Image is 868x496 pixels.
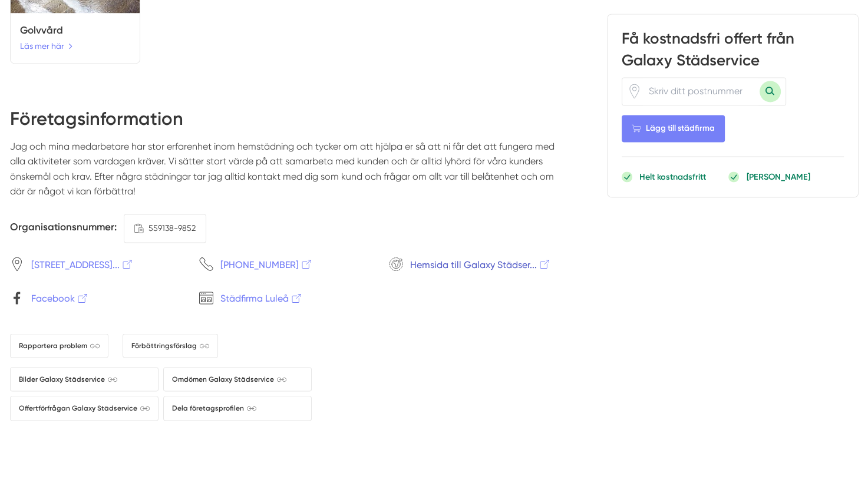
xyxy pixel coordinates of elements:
button: Sök med postnummer [760,81,781,102]
: Lägg till städfirma [622,115,725,143]
svg: Pin / Karta [627,84,642,99]
a: Offertförfrågan Galaxy Städservice [10,396,159,420]
span: Förbättringsförslag [131,340,209,351]
span: Offertförfrågan Galaxy Städservice [19,402,150,414]
p: Helt kostnadsfritt [639,171,706,183]
a: Rapportera problem [10,333,108,358]
a: Facebook [10,290,181,305]
p: [PERSON_NAME] [746,171,810,183]
span: [STREET_ADDRESS]... [31,257,134,272]
a: Dela företagsprofilen [163,396,312,420]
svg: Telefon [199,257,213,271]
span: Dela företagsprofilen [172,402,256,414]
span: [PHONE_NUMBER] [220,257,313,272]
a: Omdömen Galaxy Städservice [163,367,312,391]
a: [STREET_ADDRESS]... [10,257,181,272]
h5: Organisationsnummer: [10,219,117,238]
span: 559138-9852 [148,221,196,234]
a: Läs mer här [20,39,73,52]
span: Städfirma Luleå [220,290,303,305]
a: Bilder Galaxy Städservice [10,367,159,391]
p: Jag och mina medarbetare har stor erfarenhet inom hemstädning och tycker om att hjälpa er så att ... [10,139,560,209]
h5: Golvvård [20,22,130,38]
span: Klicka för att använda din position. [627,84,642,99]
span: Bilder Galaxy Städservice [19,373,117,385]
span: Hemsida till Galaxy Städser... [410,257,551,272]
svg: Facebook [10,291,24,305]
span: Facebook [31,290,89,305]
input: Skriv ditt postnummer [642,78,760,105]
a: Förbättringsförslag [123,333,218,358]
span: Rapportera problem [19,340,100,351]
h3: Få kostnadsfri offert från Galaxy Städservice [622,29,844,77]
a: Städfirma Luleå [199,290,370,305]
a: Hemsida till Galaxy Städser... [389,257,560,272]
svg: Pin / Karta [10,257,24,271]
h2: Företagsinformation [10,106,560,139]
a: [PHONE_NUMBER] [199,257,370,272]
span: Omdömen Galaxy Städservice [172,373,286,385]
